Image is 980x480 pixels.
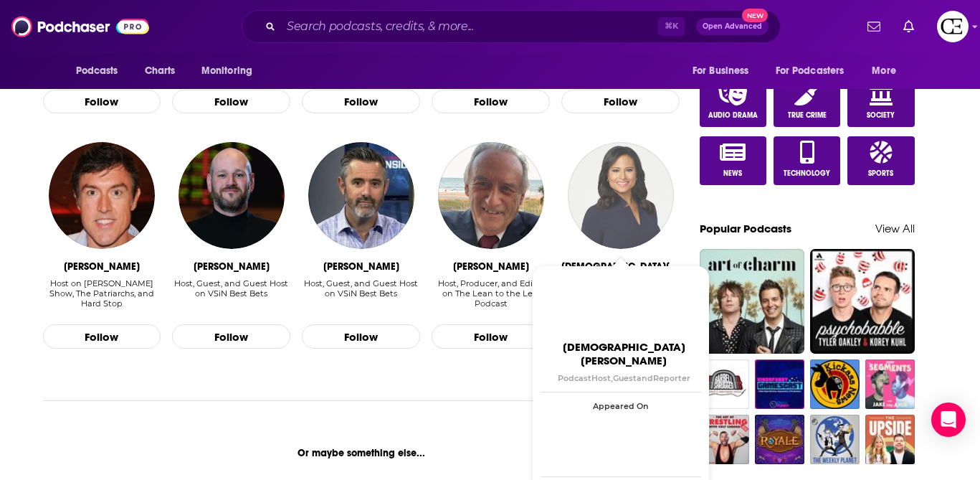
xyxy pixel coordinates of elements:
div: Host, Guest, and Guest Host on VSiN Best Bets [172,278,290,309]
button: open menu [766,57,865,85]
div: Host, Guest, and Guest Host on VSiN Best Bets [302,278,420,309]
span: and [637,373,653,383]
div: Wes Reynolds [194,260,270,273]
span: For Podcasters [776,61,845,81]
a: Popular Podcasts [700,222,791,235]
div: Open Intercom Messenger [931,403,966,437]
span: Appeared On [541,401,701,411]
span: Audio Drama [708,111,758,120]
span: Podcast Host Guest Reporter [558,373,690,383]
span: News [723,169,742,178]
img: The Weekly Planet [810,415,860,464]
img: Segments [865,359,915,409]
span: Sports [868,169,893,178]
div: Adam Ritz [64,260,140,273]
img: Art of Wrestling [700,415,749,464]
button: open menu [682,57,767,85]
div: Host on Adam Ritz Show, The Patriarchs, and Hard Stop [43,278,161,309]
a: Show notifications dropdown [862,14,886,39]
button: open menu [191,57,271,85]
span: Open Advanced [703,23,762,30]
a: Technology [774,136,841,185]
span: Technology [784,169,830,178]
button: Show profile menu [937,11,969,42]
img: The Adventure Zone [755,415,804,464]
button: Open AdvancedNew [696,18,769,35]
a: [DEMOGRAPHIC_DATA][PERSON_NAME]PodcastHost,GuestandReporter [543,340,704,383]
a: News [700,136,767,185]
a: Sports [847,136,915,185]
span: [DEMOGRAPHIC_DATA][PERSON_NAME] [543,340,704,367]
a: Audio Drama [700,78,767,127]
span: Society [867,111,895,120]
div: Search podcasts, credits, & more... [242,10,781,43]
button: open menu [862,57,914,85]
button: open menu [66,57,137,85]
div: Or maybe something else... [43,447,680,459]
img: Kickass News [810,359,860,409]
span: Podcasts [76,61,118,81]
button: Follow [172,90,290,114]
span: True Crime [788,111,827,120]
img: Podchaser - Follow, Share and Rate Podcasts [11,13,149,40]
img: Wes Reynolds [179,142,285,248]
button: Follow [172,324,290,349]
button: Follow [302,324,420,349]
span: Logged in as cozyearthaudio [937,11,969,42]
img: Psychobabble with Tyler Oakley & Korey Kuhl [810,249,915,354]
span: Charts [145,61,176,81]
a: Society [847,78,915,127]
div: Host, Guest, and Guest Host on VSiN Best Bets [302,278,420,298]
div: Host on [PERSON_NAME] Show, The Patriarchs, and Hard Stop [43,278,161,309]
img: User Profile [937,11,969,42]
img: Kristen Welker [568,142,674,248]
button: Follow [561,90,680,114]
a: Charts [135,57,184,85]
div: Bob Gatty [453,260,529,273]
span: , [611,373,613,383]
div: Host, Producer, and Editor on The Lean to the Left Podcast [432,278,550,309]
button: Follow [43,90,161,114]
button: Follow [302,90,420,114]
img: Barbell Shrugged [700,359,749,409]
img: The Art of Charm [700,249,804,354]
img: Dave Ross [308,142,414,248]
span: New [742,9,768,22]
span: More [872,61,896,81]
span: Monitoring [201,61,252,81]
div: Host, Producer, and Editor on The Lean to the Left Podcast [432,278,550,309]
div: Dave Ross [323,260,399,273]
a: Show notifications dropdown [898,14,920,39]
img: Adam Ritz [49,142,155,248]
span: For Business [693,61,749,81]
div: Host, Guest, and Guest Host on VSiN Best Bets [172,278,290,298]
button: Follow [432,90,550,114]
a: View All [875,222,915,235]
button: Follow [43,324,161,349]
img: Kinda Funny Gamescast: Video Game Podcast [755,359,804,409]
span: ⌘ K [658,17,685,36]
input: Search podcasts, credits, & more... [281,15,658,38]
button: Follow [432,324,550,349]
a: True Crime [774,78,841,127]
img: Bob Gatty [438,142,544,248]
img: THE UPSIDE with Callie and Jeff Dauler [865,415,915,464]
